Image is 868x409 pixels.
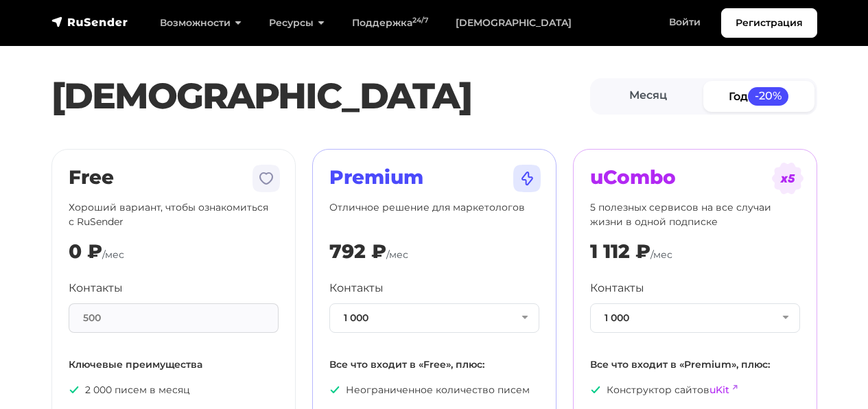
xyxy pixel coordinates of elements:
[442,9,585,37] a: [DEMOGRAPHIC_DATA]
[590,303,800,333] button: 1 000
[412,16,428,25] sup: 24/7
[386,248,408,261] span: /мес
[329,303,539,333] button: 1 000
[69,166,279,189] h2: Free
[590,384,601,395] img: icon-ok.svg
[655,8,714,36] a: Войти
[511,162,543,195] img: tarif-premium.svg
[255,9,338,37] a: Ресурсы
[329,358,539,372] p: Все что входит в «Free», плюс:
[590,280,644,296] label: Контакты
[329,280,384,296] label: Контакты
[650,248,672,261] span: /мес
[51,15,128,29] img: RuSender
[69,240,102,264] div: 0 ₽
[69,200,279,229] p: Хороший вариант, чтобы ознакомиться с RuSender
[590,166,800,189] h2: uCombo
[590,240,650,264] div: 1 112 ₽
[69,358,279,372] p: Ключевые преимущества
[329,383,539,397] p: Неограниченное количество писем
[593,81,704,112] a: Месяц
[146,9,255,37] a: Возможности
[590,383,800,397] p: Конструктор сайтов
[329,384,340,395] img: icon-ok.svg
[721,8,817,38] a: Регистрация
[590,200,800,229] p: 5 полезных сервисов на все случаи жизни в одной подписке
[329,200,539,229] p: Отличное решение для маркетологов
[329,166,539,189] h2: Premium
[590,358,800,372] p: Все что входит в «Premium», плюс:
[69,280,123,296] label: Контакты
[69,384,80,395] img: icon-ok.svg
[102,248,124,261] span: /мес
[771,162,804,195] img: tarif-ucombo.svg
[338,9,442,37] a: Поддержка24/7
[51,75,590,117] h1: [DEMOGRAPHIC_DATA]
[709,384,729,396] a: uKit
[748,87,789,106] span: -20%
[69,383,279,397] p: 2 000 писем в месяц
[703,81,814,112] a: Год
[250,162,283,195] img: tarif-free.svg
[329,240,386,264] div: 792 ₽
